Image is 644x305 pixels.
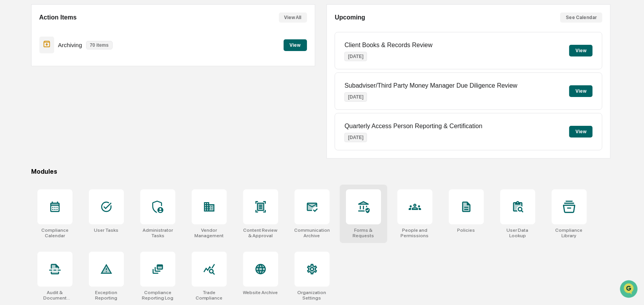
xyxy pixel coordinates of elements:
[31,168,611,175] div: Modules
[346,227,381,238] div: Forms & Requests
[8,60,22,74] img: 1746055101610-c473b297-6a78-478c-a979-82029cc54cd1
[569,85,593,97] button: View
[344,82,517,89] p: Subadviser/Third Party Money Manager Due Diligence Review
[569,45,593,56] button: View
[243,290,278,295] div: Website Archive
[192,290,227,301] div: Trade Compliance
[284,39,307,51] button: View
[39,14,77,21] h2: Action Items
[457,227,475,233] div: Policies
[344,52,367,61] p: [DATE]
[569,126,593,138] button: View
[344,92,367,102] p: [DATE]
[344,133,367,142] p: [DATE]
[279,12,307,23] button: View All
[64,98,97,106] span: Attestations
[295,227,330,238] div: Communications Archive
[552,227,587,238] div: Compliance Library
[94,227,118,233] div: User Tasks
[397,227,432,238] div: People and Permissions
[37,227,72,238] div: Compliance Calendar
[16,98,50,106] span: Preclearance
[560,12,602,23] button: See Calendar
[344,123,482,130] p: Quarterly Access Person Reporting & Certification
[5,95,53,109] a: 🖐️Preclearance
[140,290,175,301] div: Compliance Reporting Log
[16,113,49,121] span: Data Lookup
[55,132,94,138] a: Powered byPylon
[500,227,535,238] div: User Data Lookup
[53,95,100,109] a: 🗄️Attestations
[284,41,307,48] a: View
[619,279,640,300] iframe: Open customer support
[295,290,330,301] div: Organization Settings
[335,14,365,21] h2: Upcoming
[78,132,94,138] span: Pylon
[132,62,142,71] button: Start new chat
[58,42,82,48] p: Archiving
[26,60,128,67] div: Start new chat
[56,99,63,105] div: 🗄️
[8,114,14,120] div: 🔎
[86,41,113,49] p: 70 items
[8,99,14,105] div: 🖐️
[89,290,124,301] div: Exception Reporting
[243,227,278,238] div: Content Review & Approval
[8,16,142,29] p: How can we help?
[5,110,52,124] a: 🔎Data Lookup
[192,227,227,238] div: Vendor Management
[344,42,432,49] p: Client Books & Records Review
[140,227,175,238] div: Administrator Tasks
[26,67,99,74] div: We're available if you need us!
[37,290,72,301] div: Audit & Document Logs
